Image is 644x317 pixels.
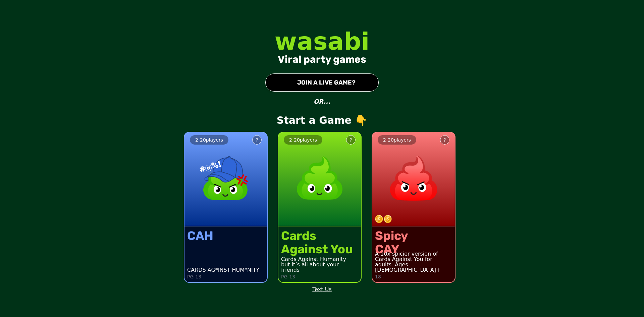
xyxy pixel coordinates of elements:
[375,215,383,223] img: token
[187,274,201,279] p: PG-13
[265,73,379,92] button: JOIN A LIVE GAME?
[256,137,258,143] div: ?
[314,97,330,106] p: OR...
[281,262,358,273] div: but it’s all about your friends
[443,137,446,143] div: ?
[290,149,349,208] img: product image
[375,251,452,273] div: A 10x spicier version of Cards Against You for adults. Ages [DEMOGRAPHIC_DATA]+
[187,229,213,243] div: CAH
[350,137,352,143] div: ?
[375,274,385,279] p: 18+
[383,137,411,143] span: 2 - 20 players
[278,53,366,65] div: Viral party games
[440,135,449,145] button: ?
[275,29,370,53] div: wasabi
[277,114,367,126] p: Start a Game 👇
[281,229,353,243] div: Cards
[281,274,295,279] p: PG-13
[281,257,358,262] div: Cards Against Humanity
[289,137,317,143] span: 2 - 20 players
[196,149,255,208] img: product image
[187,267,259,273] div: CARDS AG*INST HUM*NITY
[375,243,408,256] div: CAY
[384,215,392,223] img: token
[384,149,443,208] img: product image
[346,135,356,145] button: ?
[281,243,353,256] div: Against You
[312,285,332,294] a: Text Us
[252,135,262,145] button: ?
[195,137,223,143] span: 2 - 20 players
[375,229,408,243] div: Spicy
